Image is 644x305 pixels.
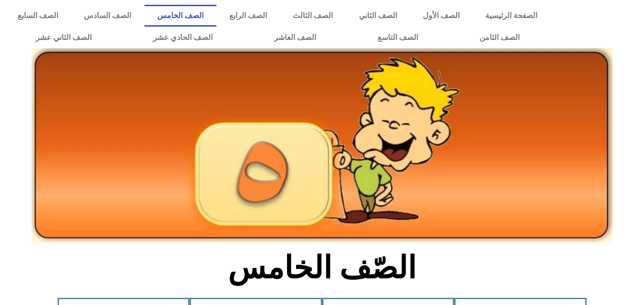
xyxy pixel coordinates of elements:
[144,5,216,27] a: الصف الخامس
[346,5,410,27] a: الصف الثاني
[449,27,550,49] a: الصف الثامن
[122,27,243,49] a: الصف الحادي عشر
[216,5,280,27] a: الصف الرابع
[347,27,449,49] a: الصف التاسع
[472,5,550,27] a: الصفحة الرئيسية
[164,249,480,286] h2: الصّف الخامس
[5,5,71,27] a: الصف السابع
[410,5,472,27] a: الصف الأول
[5,27,122,49] a: الصف الثاني عشر
[243,27,347,49] a: الصف العاشر
[71,5,144,27] a: الصف السادس
[280,5,346,27] a: الصف الثالث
